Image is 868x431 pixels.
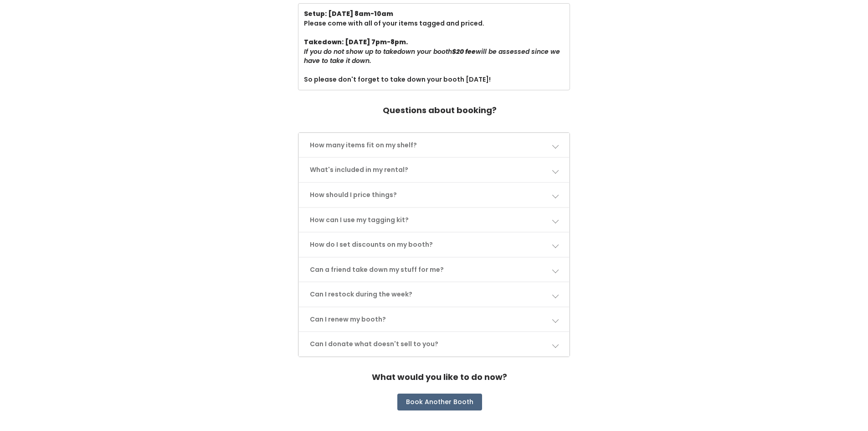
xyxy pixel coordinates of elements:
[299,307,570,332] a: Can I renew my booth?
[299,332,570,356] a: Can I donate what doesn't sell to you?
[299,158,570,182] a: What's included in my rental?
[383,101,497,119] h4: Questions about booking?
[304,37,408,47] b: Takedown: [DATE] 7pm-8pm.
[304,9,565,84] div: Please come with all of your items tagged and priced. So please don't forget to take down your bo...
[299,282,570,306] a: Can I restock during the week?
[304,9,393,18] b: Setup: [DATE] 8am-10am
[299,208,570,232] a: How can I use my tagging kit?
[397,394,482,411] button: Book Another Booth
[299,258,570,282] a: Can a friend take down my stuff for me?
[299,233,570,257] a: How do I set discounts on my booth?
[452,47,476,56] b: $20 fee
[299,133,570,157] a: How many items fit on my shelf?
[299,183,570,207] a: How should I price things?
[304,47,560,66] i: If you do not show up to takedown your booth will be assessed since we have to take it down.
[372,368,507,386] h4: What would you like to do now?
